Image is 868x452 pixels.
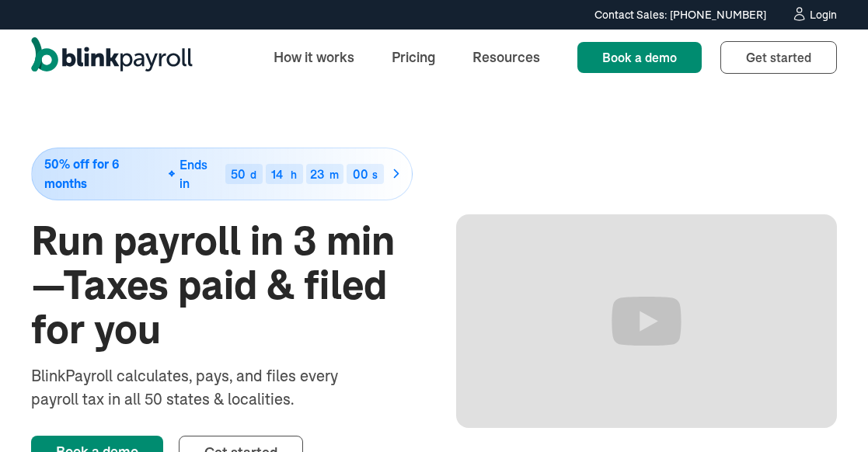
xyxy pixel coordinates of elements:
div: s [372,169,378,180]
a: How it works [261,40,367,74]
span: Get started [746,50,811,65]
span: 14 [271,166,283,182]
a: Resources [460,40,553,74]
span: 23 [310,166,324,182]
div: Login [810,9,837,20]
span: 00 [353,166,368,182]
a: home [31,37,193,78]
div: m [329,169,339,180]
span: 50% off for 6 months [44,158,119,190]
div: d [250,169,256,180]
a: Login [791,6,837,23]
div: Contact Sales: [PHONE_NUMBER] [594,7,766,23]
iframe: Run Payroll in 3 min with BlinkPayroll [456,214,838,429]
span: Ends in [180,157,207,191]
div: h [291,169,297,180]
span: 50 [231,166,246,182]
a: Pricing [379,40,448,74]
a: 50% off for 6 monthsEnds in50d14h23m00s [31,148,413,200]
div: BlinkPayroll calculates, pays, and files every payroll tax in all 50 states & localities. [31,364,379,411]
span: Book a demo [602,50,677,65]
a: Book a demo [577,42,702,73]
a: Get started [720,41,837,74]
h1: Run payroll in 3 min—Taxes paid & filed for you [31,219,413,353]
